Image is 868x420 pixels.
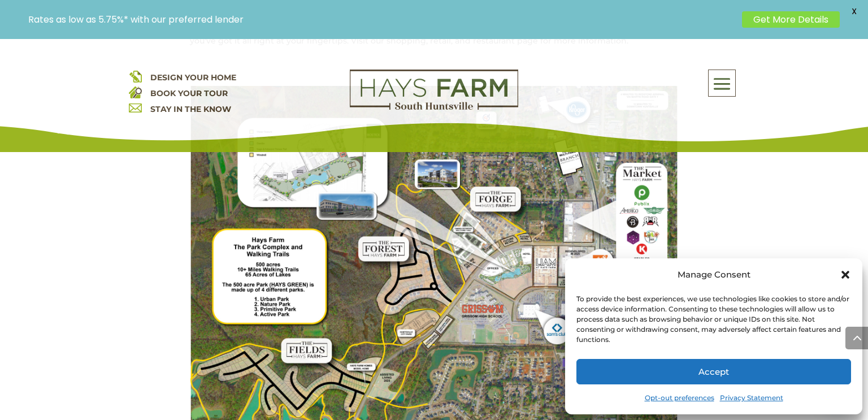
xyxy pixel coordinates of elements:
[720,390,783,406] a: Privacy Statement
[845,3,862,20] span: X
[576,359,851,384] button: Accept
[742,11,840,28] a: Get More Details
[840,269,851,280] div: Close dialog
[678,267,750,283] div: Manage Consent
[28,14,736,25] p: Rates as low as 5.75%* with our preferred lender
[150,88,228,98] a: BOOK YOUR TOUR
[129,70,142,83] img: design your home
[150,72,236,83] a: DESIGN YOUR HOME
[576,294,850,345] div: To provide the best experiences, we use technologies like cookies to store and/or access device i...
[129,85,142,98] img: book your home tour
[350,70,518,110] img: Logo
[350,102,518,112] a: hays farm homes huntsville development
[645,390,714,406] a: Opt-out preferences
[150,104,231,114] a: STAY IN THE KNOW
